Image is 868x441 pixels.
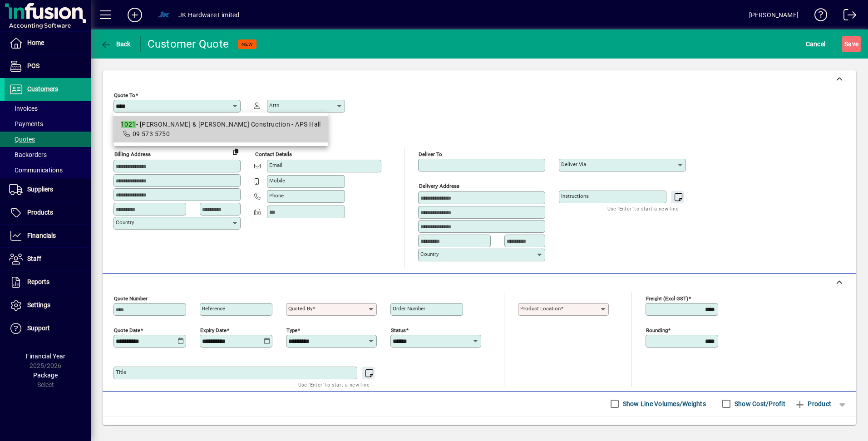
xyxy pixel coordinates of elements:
mat-label: Phone [269,192,284,199]
a: Financials [5,225,91,247]
span: Invoices [9,105,38,112]
div: [PERSON_NAME] [749,8,799,22]
button: Back [98,36,133,52]
button: Copy to Delivery address [228,144,243,159]
button: Product [790,396,836,412]
mat-label: Quote date [114,327,140,333]
a: Payments [5,116,91,132]
a: Communications [5,162,91,178]
mat-label: Mobile [269,177,285,184]
mat-option: 1021 - Watts & Hughes Construction - APS Hall [113,116,328,142]
mat-label: Deliver To [419,151,442,157]
a: Suppliers [5,178,91,201]
button: Add [120,7,149,23]
app-page-header-button: Back [91,36,141,52]
a: Logout [837,2,857,31]
div: JK Hardware Limited [178,8,239,22]
button: Save [842,36,861,52]
span: S [844,40,848,48]
div: Customer Quote [148,37,229,51]
span: Product [794,397,831,411]
em: 1021 [121,121,136,128]
a: Knowledge Base [808,2,828,31]
mat-label: Country [116,219,134,225]
a: Settings [5,294,91,317]
mat-label: Status [391,327,406,333]
a: Products [5,201,91,224]
span: Package [33,372,58,379]
div: - [PERSON_NAME] & [PERSON_NAME] Construction - APS Hall [121,120,321,129]
span: Products [27,209,53,216]
span: Payments [9,120,43,127]
a: Invoices [5,101,91,116]
span: Suppliers [27,186,53,193]
span: Support [27,324,50,332]
mat-label: Expiry date [200,327,227,333]
span: Communications [9,167,63,174]
mat-label: Reference [202,305,225,312]
mat-label: Rounding [646,327,668,333]
a: Staff [5,248,91,270]
a: POS [5,55,91,78]
span: 09 573 5750 [133,130,170,137]
mat-label: Quote To [114,92,135,98]
mat-label: Attn [269,102,279,108]
span: Financial Year [26,353,65,360]
span: Cancel [806,37,826,51]
a: Support [5,317,91,340]
span: Quotes [9,136,35,143]
mat-label: Instructions [561,193,589,199]
mat-label: Quote number [114,295,148,301]
a: Quotes [5,132,91,147]
span: POS [27,62,39,69]
a: Backorders [5,147,91,162]
a: Reports [5,271,91,294]
span: Back [100,40,131,48]
mat-label: Country [420,251,439,257]
mat-label: Deliver via [561,161,586,167]
span: Customers [27,85,58,93]
mat-hint: Use 'Enter' to start a new line [607,203,679,214]
span: NEW [242,41,253,47]
span: Staff [27,255,41,262]
mat-label: Quoted by [288,305,312,312]
span: ave [844,37,858,51]
span: Reports [27,278,49,285]
button: Profile [149,7,178,23]
label: Show Line Volumes/Weights [621,399,706,408]
span: Backorders [9,151,47,158]
mat-label: Order number [393,305,425,312]
mat-label: Freight (excl GST) [646,295,688,301]
mat-label: Title [116,369,126,375]
label: Show Cost/Profit [733,399,785,408]
span: Settings [27,301,50,309]
span: Financials [27,232,56,239]
mat-label: Product location [520,305,561,312]
mat-label: Email [269,162,282,168]
a: Home [5,32,91,54]
button: Cancel [804,36,828,52]
mat-label: Type [286,327,297,333]
mat-hint: Use 'Enter' to start a new line [298,379,370,390]
span: Home [27,39,44,46]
